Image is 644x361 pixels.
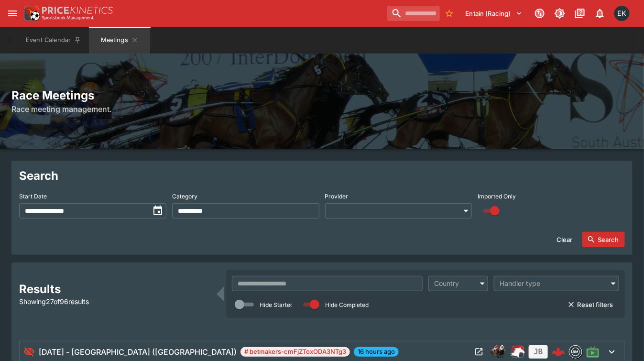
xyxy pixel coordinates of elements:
img: horse_racing.png [491,344,506,360]
div: Handler type [500,279,604,288]
button: Emily Kim [611,3,633,24]
button: Event Calendar [20,27,87,54]
p: Hide Started [260,301,294,309]
span: # betmakers-cmFjZToxODA3NTg3 [240,347,350,357]
h6: [DATE] - [GEOGRAPHIC_DATA] ([GEOGRAPHIC_DATA]) [39,346,237,358]
button: Reset filters [562,297,619,312]
button: Connected to PK [531,5,548,22]
img: betmakers.png [569,346,582,358]
button: toggle date time picker [149,202,166,219]
svg: Live [586,345,600,359]
button: Documentation [571,5,589,22]
svg: Hidden [23,346,35,358]
p: Hide Completed [325,301,369,309]
button: Open Meeting [471,344,487,360]
input: search [387,6,440,21]
div: Jetbet not yet mapped [529,345,548,359]
button: open drawer [4,5,21,22]
div: ParallelRacing Handler [510,344,525,360]
img: PriceKinetics [42,7,113,14]
img: Sportsbook Management [42,16,94,20]
p: Start Date [19,192,47,200]
p: Provider [325,192,349,200]
span: 16 hours ago [354,347,399,357]
button: Search [582,232,625,247]
div: Emily Kim [614,6,630,21]
button: Select Tenant [460,6,528,21]
img: logo-cerberus--red.svg [552,345,565,359]
div: Country [434,279,473,288]
p: Imported Only [478,192,516,200]
button: Meetings [89,27,150,54]
button: No Bookmarks [442,6,457,21]
p: Showing 27 of 96 results [19,296,211,306]
div: betmakers [569,345,582,359]
h6: Race meeting management. [11,103,633,115]
img: PriceKinetics Logo [21,4,40,23]
h2: Race Meetings [11,88,633,103]
p: Category [172,192,197,200]
h2: Search [19,168,625,183]
h2: Results [19,282,211,296]
button: Notifications [591,5,609,22]
button: Clear [551,232,579,247]
button: Toggle light/dark mode [551,5,568,22]
img: racing.png [510,344,525,360]
div: horse_racing [491,344,506,360]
